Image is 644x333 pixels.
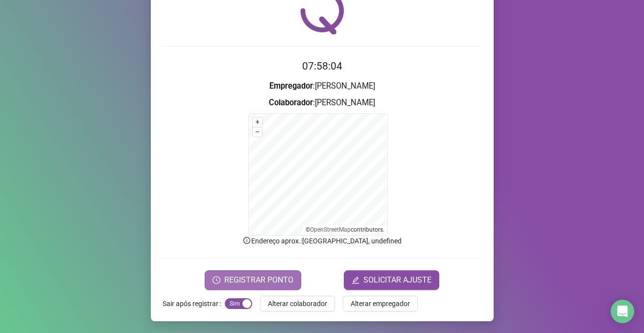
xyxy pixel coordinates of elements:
[363,274,431,286] span: SOLICITAR AJUSTE
[302,60,342,72] time: 07:58:04
[163,80,482,93] h3: : [PERSON_NAME]
[224,274,293,286] span: REGISTRAR PONTO
[306,226,384,233] li: © contributors.
[269,81,313,91] strong: Empregador
[268,298,327,309] span: Alterar colaborador
[260,296,335,311] button: Alterar colaborador
[611,300,634,323] div: Open Intercom Messenger
[310,226,351,233] a: OpenStreetMap
[205,270,301,290] button: REGISTRAR PONTO
[163,296,225,311] label: Sair após registrar
[352,276,359,284] span: edit
[253,127,262,137] button: –
[242,236,251,245] span: info-circle
[351,298,410,309] span: Alterar empregador
[344,270,439,290] button: editSOLICITAR AJUSTE
[163,96,482,109] h3: : [PERSON_NAME]
[269,98,313,107] strong: Colaborador
[253,118,262,127] button: +
[163,236,482,246] p: Endereço aprox. : [GEOGRAPHIC_DATA], undefined
[343,296,418,311] button: Alterar empregador
[213,276,220,284] span: clock-circle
